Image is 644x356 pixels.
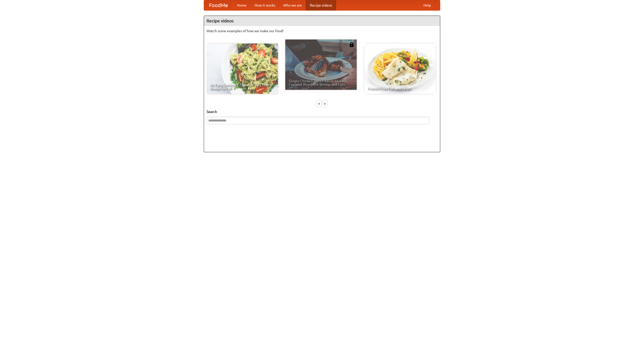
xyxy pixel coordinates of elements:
[364,44,436,94] a: French Fries Fish and Chips
[279,0,306,10] a: Who we are
[368,87,432,90] span: French Fries Fish and Chips
[204,16,440,26] h4: Recipe videos
[323,100,327,107] div: »
[207,44,278,94] a: An Easy, Summery Tomato Pasta That's Ready for Fall
[419,0,435,10] a: Help
[207,28,437,33] p: Watch some examples of how we make our food!
[233,0,251,10] a: Home
[306,0,336,10] a: Recipe videos
[210,83,274,90] span: An Easy, Summery Tomato Pasta That's Ready for Fall
[349,42,354,47] img: 483408.png
[207,109,437,114] h5: Search
[251,0,279,10] a: How it works
[317,100,321,107] div: «
[204,0,233,10] a: FoodMe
